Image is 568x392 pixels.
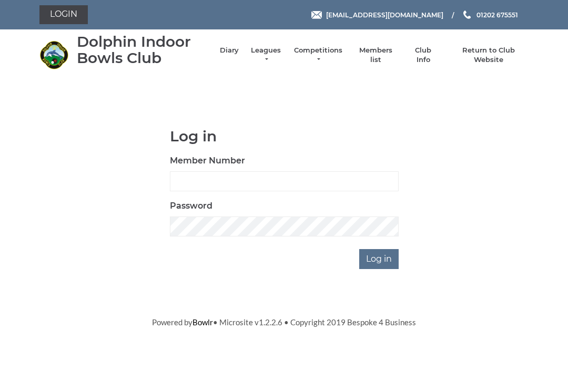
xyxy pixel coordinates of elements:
a: Phone us 01202 675551 [462,10,518,20]
a: Members list [353,46,397,65]
img: Dolphin Indoor Bowls Club [39,40,68,69]
img: Phone us [463,11,471,19]
a: Club Info [408,46,439,65]
a: Return to Club Website [449,46,529,65]
label: Member Number [170,154,245,167]
a: Bowlr [192,317,213,327]
a: Leagues [249,46,282,65]
span: Powered by • Microsite v1.2.2.6 • Copyright 2019 Bespoke 4 Business [152,317,416,327]
a: Email [EMAIL_ADDRESS][DOMAIN_NAME] [311,10,443,20]
img: Email [311,11,322,19]
div: Dolphin Indoor Bowls Club [77,34,209,66]
span: [EMAIL_ADDRESS][DOMAIN_NAME] [326,11,443,18]
label: Password [170,200,212,212]
a: Competitions [293,46,343,65]
a: Login [39,5,88,24]
h1: Log in [170,128,399,145]
a: Diary [220,46,239,55]
span: 01202 675551 [476,11,518,18]
input: Log in [359,249,399,269]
